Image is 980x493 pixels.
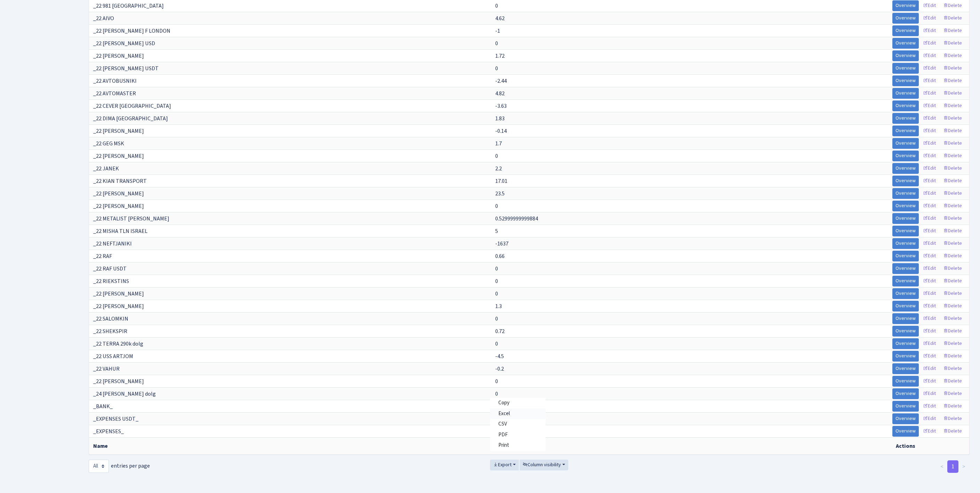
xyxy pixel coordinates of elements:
[498,399,509,406] span: Copy
[892,388,919,399] a: Overview
[892,25,919,36] a: Overview
[940,413,965,424] a: Delete
[495,115,505,122] span: 1.83
[93,302,144,310] span: _22 [PERSON_NAME]
[495,365,504,373] span: -0.2
[940,363,965,374] a: Delete
[920,301,939,312] a: Edit
[920,288,939,299] a: Edit
[920,63,939,74] a: Edit
[498,431,508,438] span: PDF
[940,313,965,324] a: Delete
[495,40,498,47] span: 0
[892,401,919,412] a: Overview
[93,115,168,122] span: _22 DIMA [GEOGRAPHIC_DATA]
[495,65,498,72] span: 0
[498,410,510,417] span: Excel
[495,290,498,298] span: 0
[523,461,561,468] span: Column visibility
[892,426,919,437] a: Overview
[490,419,546,430] a: CSV
[93,102,171,110] span: _22 CEVER [GEOGRAPHIC_DATA]
[940,50,965,61] a: Delete
[490,409,546,419] a: Excel
[940,376,965,387] a: Delete
[93,177,147,185] span: _22 KIAN TRANSPORT
[940,88,965,99] a: Delete
[93,215,169,223] span: _22 METALIST [PERSON_NAME]
[93,2,164,10] span: _22 981 [GEOGRAPHIC_DATA]
[940,25,965,36] a: Delete
[93,152,144,160] span: _22 [PERSON_NAME]
[495,252,505,260] span: 0.66
[940,251,965,261] a: Delete
[892,63,919,74] a: Overview
[892,163,919,174] a: Overview
[495,353,504,360] span: -4.5
[920,338,939,349] a: Edit
[940,0,965,11] a: Delete
[892,413,919,424] a: Overview
[93,165,119,172] span: _22 JANEK
[495,215,538,223] span: 0.52999999999884
[495,240,508,248] span: -1637
[920,426,939,437] a: Edit
[940,138,965,149] a: Delete
[920,126,939,136] a: Edit
[892,363,919,374] a: Overview
[940,100,965,111] a: Delete
[892,213,919,224] a: Overview
[940,163,965,174] a: Delete
[892,338,919,349] a: Overview
[892,0,919,11] a: Overview
[920,176,939,186] a: Edit
[93,240,132,248] span: _22 NEFTJANIKI
[892,38,919,49] a: Overview
[940,38,965,49] a: Delete
[892,188,919,199] a: Overview
[93,378,144,385] span: _22 [PERSON_NAME]
[93,65,159,72] span: _22 [PERSON_NAME] USDT
[93,127,144,135] span: _22 [PERSON_NAME]
[940,151,965,161] a: Delete
[940,63,965,74] a: Delete
[892,13,919,24] a: Overview
[920,25,939,36] a: Edit
[920,413,939,424] a: Edit
[920,251,939,261] a: Edit
[93,15,114,22] span: _22 AIVO
[920,363,939,374] a: Edit
[940,276,965,286] a: Delete
[93,315,128,323] span: _22 SALOMKIN
[920,151,939,161] a: Edit
[495,127,507,135] span: -0.14
[920,163,939,174] a: Edit
[892,100,919,111] a: Overview
[495,202,498,210] span: 0
[892,288,919,299] a: Overview
[920,376,939,387] a: Edit
[93,365,120,373] span: _22 VAHUR
[892,301,919,312] a: Overview
[495,27,500,35] span: -1
[495,315,498,323] span: 0
[892,50,919,61] a: Overview
[892,138,919,149] a: Overview
[498,420,507,428] span: CSV
[93,390,156,398] span: _24 [PERSON_NAME] dolg
[93,277,129,285] span: _22 RIEKSTINS
[920,100,939,111] a: Edit
[940,426,965,437] a: Delete
[493,461,512,468] span: Export
[495,52,505,60] span: 1.72
[940,226,965,236] a: Delete
[93,140,124,147] span: _22 GEG MSK
[892,88,919,99] a: Overview
[495,102,507,110] span: -3.63
[93,290,144,298] span: _22 [PERSON_NAME]
[920,188,939,199] a: Edit
[495,90,505,97] span: 4.82
[495,390,498,398] span: 0
[940,113,965,124] a: Delete
[920,213,939,224] a: Edit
